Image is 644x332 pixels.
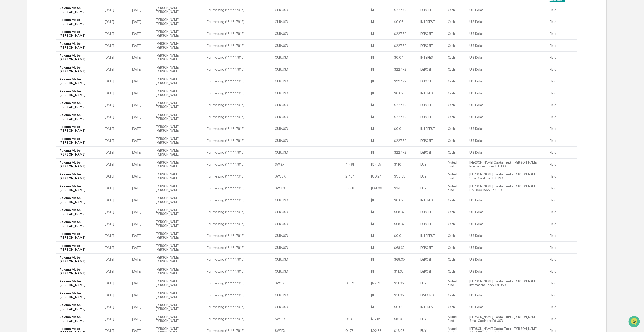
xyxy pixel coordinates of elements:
td: $1 [368,111,391,123]
td: Paloma Mate-[PERSON_NAME] [56,265,102,277]
td: [PERSON_NAME] [PERSON_NAME] [153,254,204,265]
td: U S Dollar [466,16,547,28]
td: Paloma Mate-[PERSON_NAME] [56,99,102,111]
td: [PERSON_NAME] [PERSON_NAME] [153,182,204,194]
a: 🔎Data Lookup [3,71,34,80]
td: $1 [368,123,391,135]
td: [DATE] [129,277,153,289]
td: Plaid [547,28,577,40]
td: [DATE] [102,28,129,40]
td: Paloma Mate-[PERSON_NAME] [56,147,102,159]
td: INTEREST [417,194,445,206]
div: Start new chat [17,39,83,44]
div: We're available if you need us! [17,44,64,48]
td: [PERSON_NAME] [PERSON_NAME] [153,135,204,147]
td: Cash [445,75,466,87]
td: [DATE] [102,75,129,87]
td: $1 [368,28,391,40]
td: [PERSON_NAME] Capital Trust - [PERSON_NAME] S&P 500 Index Fd USD [466,182,547,194]
td: [DATE] [102,206,129,218]
td: [DATE] [102,111,129,123]
td: CUR:USD [272,4,300,16]
td: Cash [445,4,466,16]
td: Cash [445,218,466,230]
td: $0.02 [391,194,417,206]
td: CUR:USD [272,87,300,99]
td: DEPOSIT [417,4,445,16]
td: DEPOSIT [417,28,445,40]
td: Cash [445,230,466,242]
td: $1 [368,87,391,99]
td: Cash [445,135,466,147]
td: $227.72 [391,28,417,40]
td: U S Dollar [466,289,547,301]
td: $24.55 [368,159,391,170]
td: $0.02 [391,87,417,99]
td: Paloma Mate-[PERSON_NAME] [56,182,102,194]
td: Plaid [547,230,577,242]
td: U S Dollar [466,4,547,16]
td: CUR:USD [272,242,300,254]
td: [DATE] [102,218,129,230]
td: $1 [368,75,391,87]
td: DEPOSIT [417,218,445,230]
td: Plaid [547,4,577,16]
td: [DATE] [129,75,153,87]
td: Cash [445,28,466,40]
td: U S Dollar [466,206,547,218]
td: Plaid [547,52,577,63]
td: Paloma Mate-[PERSON_NAME] [56,135,102,147]
td: [DATE] [102,254,129,265]
td: BUY [417,159,445,170]
td: $11.95 [391,289,417,301]
td: Cash [445,87,466,99]
td: U S Dollar [466,52,547,63]
td: Cash [445,63,466,75]
td: DEPOSIT [417,40,445,52]
td: Cash [445,254,466,265]
td: [DATE] [102,230,129,242]
td: Paloma Mate-[PERSON_NAME] [56,75,102,87]
td: Cash [445,265,466,277]
td: [DATE] [102,87,129,99]
td: Plaid [547,206,577,218]
td: Cash [445,123,466,135]
img: 1746055101610-c473b297-6a78-478c-a979-82029cc54cd1 [5,39,14,48]
td: [DATE] [129,289,153,301]
td: Plaid [547,182,577,194]
td: $0.04 [391,52,417,63]
td: Cash [445,194,466,206]
td: Mutual fund [445,159,466,170]
td: DEPOSIT [417,242,445,254]
td: [PERSON_NAME] Capital Trust - [PERSON_NAME] Small Cap Index Fd USD [466,170,547,182]
td: DEPOSIT [417,135,445,147]
td: Plaid [547,218,577,230]
td: [DATE] [129,4,153,16]
td: CUR:USD [272,218,300,230]
td: [DATE] [129,99,153,111]
td: [DATE] [129,63,153,75]
td: SWISX [272,159,300,170]
td: $36.27 [368,170,391,182]
td: [DATE] [129,52,153,63]
a: Powered byPylon [36,85,61,90]
td: $1 [368,16,391,28]
td: Paloma Mate-[PERSON_NAME] [56,194,102,206]
td: Plaid [547,16,577,28]
td: U S Dollar [466,75,547,87]
td: $1 [368,99,391,111]
td: U S Dollar [466,265,547,277]
td: Plaid [547,123,577,135]
a: 🖐️Preclearance [3,62,35,71]
td: U S Dollar [466,254,547,265]
td: CUR:USD [272,230,300,242]
td: [PERSON_NAME] [PERSON_NAME] [153,4,204,16]
td: [DATE] [129,147,153,159]
td: U S Dollar [466,63,547,75]
td: Paloma Mate-[PERSON_NAME] [56,16,102,28]
td: [DATE] [102,265,129,277]
td: $0.01 [391,230,417,242]
td: U S Dollar [466,40,547,52]
td: [DATE] [102,99,129,111]
td: [PERSON_NAME] [PERSON_NAME] [153,159,204,170]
